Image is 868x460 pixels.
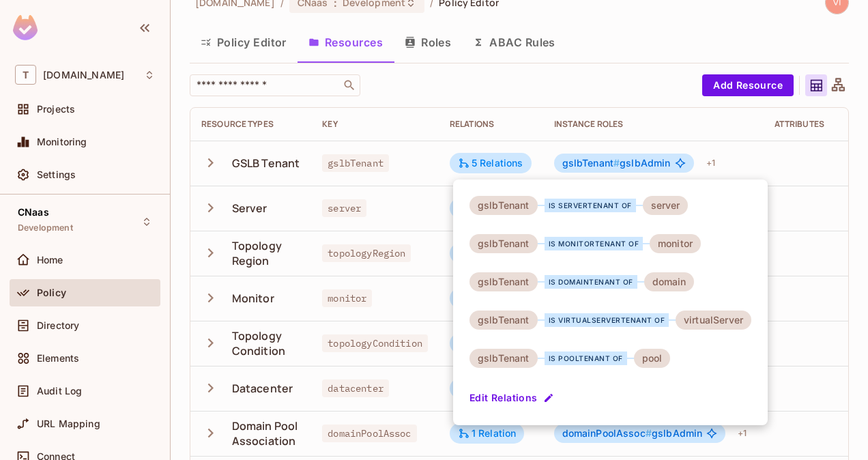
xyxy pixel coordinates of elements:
[469,311,538,330] div: gslbTenant
[644,272,695,291] div: domain
[469,196,538,215] div: gslbTenant
[634,349,671,368] div: pool
[545,199,636,212] div: is serverTenant of
[469,387,557,409] button: Edit Relations
[545,313,669,327] div: is virtualServerTenant of
[469,272,538,291] div: gslbTenant
[650,234,701,253] div: monitor
[643,196,689,215] div: server
[469,349,538,368] div: gslbTenant
[469,234,538,253] div: gslbTenant
[545,275,637,289] div: is domainTenant of
[676,311,751,330] div: virtualServer
[545,351,627,365] div: is poolTenant of
[545,237,643,250] div: is monitorTenant of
